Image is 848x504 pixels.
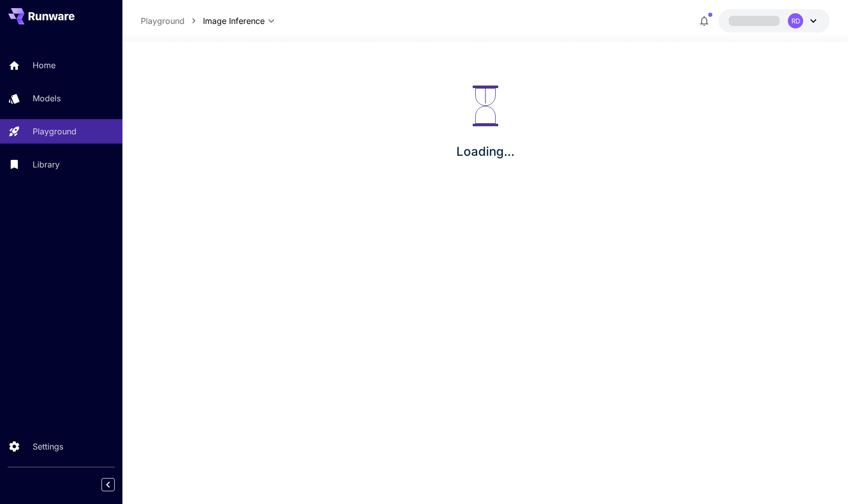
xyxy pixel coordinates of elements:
[141,15,185,27] a: Playground
[33,92,61,104] p: Models
[33,158,60,171] p: Library
[718,9,830,33] button: RD
[141,15,203,27] nav: breadcrumb
[33,59,56,71] p: Home
[101,478,115,491] button: Collapse sidebar
[33,440,63,453] p: Settings
[456,143,515,161] p: Loading...
[203,15,265,27] span: Image Inference
[788,13,803,29] div: RD
[33,125,76,137] p: Playground
[109,475,122,494] div: Collapse sidebar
